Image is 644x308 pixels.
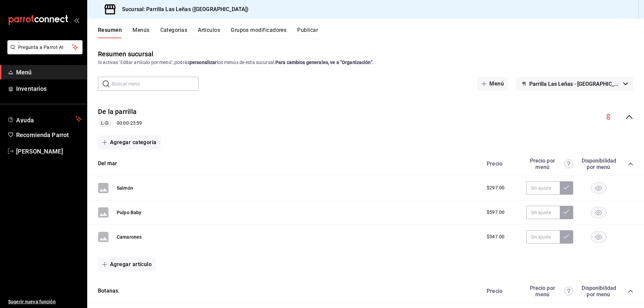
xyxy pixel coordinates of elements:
[74,17,79,23] button: open_drawer_menu
[582,285,615,298] div: Disponibilidad por menú
[487,184,504,191] span: $297.00
[480,161,523,167] div: Precio
[117,209,142,216] button: Pulpo Baby
[98,120,111,127] span: L-D
[231,27,286,38] button: Grupos modificadores
[16,115,73,123] span: Ayuda
[98,49,153,59] div: Resumen sucursal
[98,160,117,168] button: Del mar
[98,59,633,66] div: Si activas ‘Editar artículo por menú’, podrás los menús de esta sucursal.
[16,130,82,139] span: Recomienda Parrot
[526,158,573,170] div: Precio por menú
[98,27,122,38] button: Resumen
[526,285,573,298] div: Precio por menú
[7,40,83,54] button: Pregunta a Parrot AI
[198,27,220,38] button: Artículos
[98,135,161,149] button: Agregar categoría
[98,257,156,271] button: Agregar artículo
[582,158,615,170] div: Disponibilidad por menú
[132,27,149,38] button: Menús
[8,298,82,305] span: Sugerir nueva función
[628,289,633,294] button: collapse-category-row
[87,102,644,133] div: collapse-menu-row
[16,147,82,156] span: [PERSON_NAME]
[480,288,523,294] div: Precio
[98,27,644,38] div: navigation tabs
[117,185,133,191] button: Salmón
[628,161,633,167] button: collapse-category-row
[117,5,249,13] h3: Sucursal: Parrilla Las Leñas ([GEOGRAPHIC_DATA])
[477,77,508,91] button: Menú
[112,77,199,90] input: Buscar menú
[487,209,504,216] span: $597.00
[16,68,82,77] span: Menú
[526,181,560,195] input: Sin ajuste
[487,233,504,240] span: $347.00
[160,27,187,38] button: Categorías
[5,49,83,56] a: Pregunta a Parrot AI
[526,230,560,244] input: Sin ajuste
[98,107,137,117] button: De la parrilla
[117,234,142,240] button: Camarones
[275,60,374,65] strong: Para cambios generales, ve a “Organización”.
[516,77,633,91] button: Parrilla Las Leñas - [GEOGRAPHIC_DATA]
[98,287,119,295] button: Botanas.
[18,44,72,51] span: Pregunta a Parrot AI
[190,60,217,65] strong: personalizar
[16,84,82,93] span: Inventarios
[297,27,318,38] button: Publicar
[526,206,560,219] input: Sin ajuste
[98,119,142,127] div: 00:00 - 23:59
[529,81,621,87] span: Parrilla Las Leñas - [GEOGRAPHIC_DATA]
